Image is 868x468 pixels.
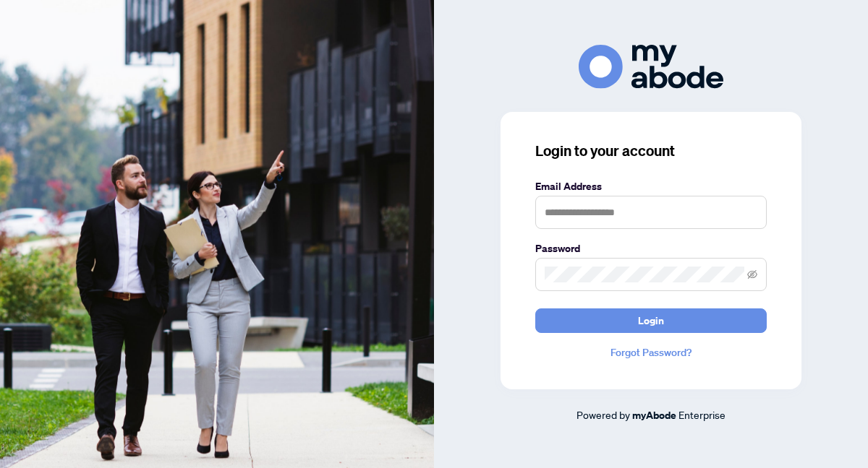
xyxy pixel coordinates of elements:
img: ma-logo [579,45,723,89]
span: Enterprise [678,408,726,421]
a: Forgot Password? [535,344,767,360]
button: Login [535,308,767,333]
a: myAbode [632,407,676,423]
span: eye-invisible [747,269,757,279]
span: Powered by [576,408,630,421]
label: Email Address [535,178,767,194]
span: Login [638,309,664,332]
h3: Login to your account [535,141,767,161]
label: Password [535,240,767,256]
